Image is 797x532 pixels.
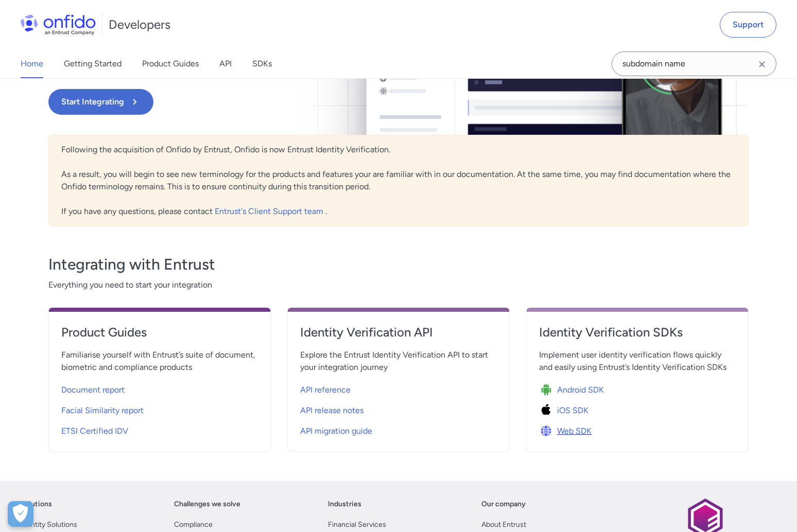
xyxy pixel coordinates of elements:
[8,501,33,527] button: Abrir preferencias
[539,324,736,349] a: Identity Verification SDKs
[48,279,749,291] span: Everything you need to start your integration
[219,49,232,78] a: API
[48,135,749,226] div: Following the acquisition of Onfido by Entrust, Onfido is now Entrust Identity Verification. As a...
[539,324,736,341] h4: Identity Verification SDKs
[300,324,497,349] a: Identity Verification API
[300,378,497,398] a: API reference
[612,51,776,76] input: Onfido search input field
[539,383,557,397] img: Icon Android SDK
[174,498,240,510] a: Challenges we solve
[328,519,386,531] a: Financial Services
[48,254,749,275] h3: Integrating with Entrust
[61,324,258,349] a: Product Guides
[61,404,144,417] span: Facial Similarity report
[21,519,77,531] a: Identity Solutions
[61,419,258,439] a: ETSI Certified IDV
[300,324,497,341] h4: Identity Verification API
[61,398,258,419] a: Facial Similarity report
[539,398,736,419] a: Icon iOS SDKiOS SDK
[64,49,122,78] a: Getting Started
[720,12,776,38] a: Support
[8,501,33,527] div: Preferencias de cookies
[557,404,588,417] span: iOS SDK
[539,349,736,374] span: Implement user identity verification flows quickly and easily using Entrust’s Identity Verificati...
[557,384,604,396] span: Android SDK
[21,49,43,78] a: Home
[539,424,557,438] img: Icon Web SDK
[252,49,272,78] a: SDKs
[215,206,325,216] a: Entrust's Client Support team
[142,49,199,78] a: Product Guides
[61,378,258,398] a: Document report
[109,16,170,33] h1: Developers
[61,349,258,374] span: Familiarise yourself with Entrust’s suite of document, biometric and compliance products
[481,498,526,510] a: Our company
[481,519,526,531] a: About Entrust
[300,425,372,437] span: API migration guide
[174,519,213,531] a: Compliance
[300,404,363,417] span: API release notes
[21,498,52,510] a: Solutions
[300,398,497,419] a: API release notes
[300,349,497,374] span: Explore the Entrust Identity Verification API to start your integration journey
[557,425,592,437] span: Web SDK
[539,378,736,398] a: Icon Android SDKAndroid SDK
[21,14,96,35] img: Onfido Logo
[756,58,768,70] svg: Clear search field button
[61,384,125,396] span: Document report
[539,419,736,439] a: Icon Web SDKWeb SDK
[61,324,258,341] h4: Product Guides
[48,89,539,115] a: Start Integrating
[61,425,128,437] span: ETSI Certified IDV
[300,384,351,396] span: API reference
[328,498,361,510] a: Industries
[48,89,153,115] button: Start Integrating
[539,403,557,418] img: Icon iOS SDK
[300,419,497,439] a: API migration guide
